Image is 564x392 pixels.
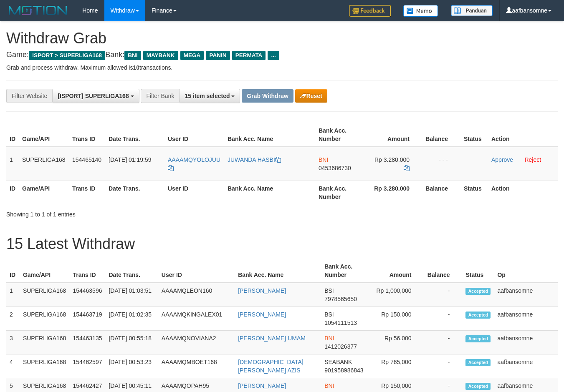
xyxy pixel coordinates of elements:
[168,156,220,171] a: AAAAMQYOLOJUU
[424,283,463,307] td: -
[324,382,334,389] span: BNI
[143,51,178,60] span: MAYBANK
[369,259,424,283] th: Amount
[20,307,70,331] td: SUPERLIGA168
[158,354,235,378] td: AAAAMQMBOET168
[133,64,139,71] strong: 10
[324,335,334,342] span: BNI
[164,123,224,147] th: User ID
[19,181,69,204] th: Game/API
[206,51,230,60] span: PANIN
[422,181,460,204] th: Balance
[424,354,463,378] td: -
[69,354,105,378] td: 154462597
[6,30,558,47] h1: Withdraw Grab
[105,307,158,331] td: [DATE] 01:02:35
[105,181,164,204] th: Date Trans.
[451,5,493,16] img: panduan.png
[6,89,52,103] div: Filter Website
[488,123,558,147] th: Action
[488,181,558,204] th: Action
[232,51,266,60] span: PERMATA
[20,331,70,354] td: SUPERLIGA168
[369,354,424,378] td: Rp 765,000
[494,283,558,307] td: aafbansomne
[465,359,491,366] span: Accepted
[6,354,20,378] td: 4
[321,259,369,283] th: Bank Acc. Number
[319,165,351,171] span: Copy 0453686730 to clipboard
[224,181,315,204] th: Bank Acc. Name
[6,4,70,17] img: MOTION_logo.png
[72,156,101,163] span: 154465140
[29,51,105,60] span: ISPORT > SUPERLIGA168
[179,89,240,103] button: 15 item selected
[494,354,558,378] td: aafbansomne
[238,359,303,374] a: [DEMOGRAPHIC_DATA][PERSON_NAME] AZIS
[238,382,286,389] a: [PERSON_NAME]
[164,181,224,204] th: User ID
[369,331,424,354] td: Rp 56,000
[349,5,391,17] img: Feedback.jpg
[315,123,364,147] th: Bank Acc. Number
[374,156,410,163] span: Rp 3.280.000
[6,51,558,59] h4: Game: Bank:
[465,383,491,390] span: Accepted
[238,311,286,318] a: [PERSON_NAME]
[58,93,129,99] span: [ISPORT] SUPERLIGA168
[228,156,281,163] a: JUWANDA HASBI
[6,307,20,331] td: 2
[424,331,463,354] td: -
[465,335,491,342] span: Accepted
[494,331,558,354] td: aafbansomne
[158,259,235,283] th: User ID
[109,156,151,163] span: [DATE] 01:19:59
[404,165,410,171] a: Copy 3280000 to clipboard
[324,296,357,302] span: Copy 7978565650 to clipboard
[460,123,488,147] th: Status
[465,288,491,295] span: Accepted
[69,259,105,283] th: Trans ID
[424,307,463,331] td: -
[105,123,164,147] th: Date Trans.
[69,181,105,204] th: Trans ID
[158,283,235,307] td: AAAAMQLEON160
[324,287,334,294] span: BSI
[422,123,460,147] th: Balance
[295,89,327,103] button: Reset
[324,311,334,318] span: BSI
[224,123,315,147] th: Bank Acc. Name
[364,123,422,147] th: Amount
[494,259,558,283] th: Op
[268,51,279,60] span: ...
[69,123,105,147] th: Trans ID
[235,259,321,283] th: Bank Acc. Name
[52,89,139,103] button: [ISPORT] SUPERLIGA168
[69,283,105,307] td: 154463596
[242,89,293,103] button: Grab Withdraw
[158,331,235,354] td: AAAAMQNOVIANA2
[491,156,513,163] a: Approve
[6,63,558,72] p: Grab and process withdraw. Maximum allowed is transactions.
[6,123,19,147] th: ID
[124,51,141,60] span: BNI
[20,259,70,283] th: Game/API
[403,5,438,17] img: Button%20Memo.svg
[424,259,463,283] th: Balance
[19,123,69,147] th: Game/API
[369,283,424,307] td: Rp 1,000,000
[6,147,19,181] td: 1
[324,367,363,374] span: Copy 901958986843 to clipboard
[460,181,488,204] th: Status
[238,287,286,294] a: [PERSON_NAME]
[69,307,105,331] td: 154463719
[168,156,220,163] span: AAAAMQYOLOJUU
[324,343,357,350] span: Copy 1412026377 to clipboard
[494,307,558,331] td: aafbansomne
[462,259,494,283] th: Status
[105,354,158,378] td: [DATE] 00:53:23
[524,156,541,163] a: Reject
[6,283,20,307] td: 1
[69,331,105,354] td: 154463135
[6,331,20,354] td: 3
